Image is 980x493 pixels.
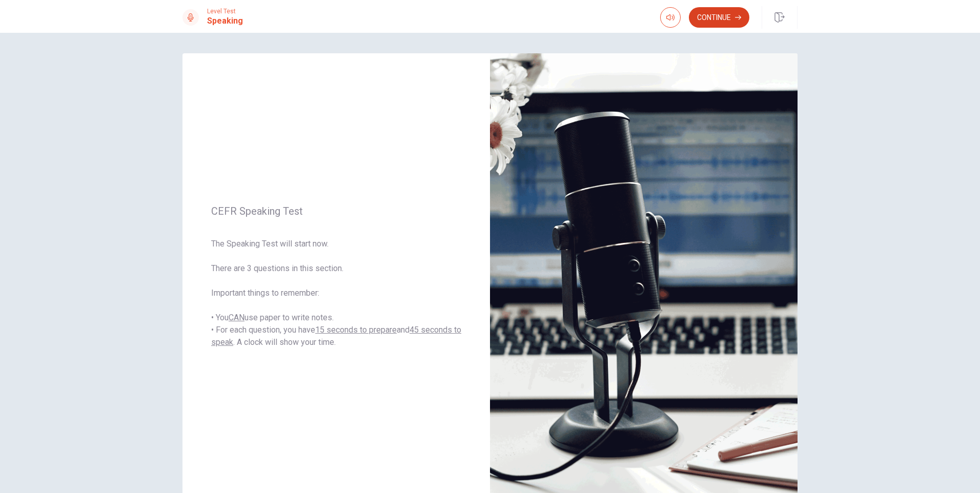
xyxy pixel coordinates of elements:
[315,325,397,335] u: 15 seconds to prepare
[211,238,461,348] span: The Speaking Test will start now. There are 3 questions in this section. Important things to reme...
[211,205,461,217] span: CEFR Speaking Test
[207,8,243,15] span: Level Test
[229,313,244,322] u: CAN
[689,7,749,28] button: Continue
[207,15,243,27] h1: Speaking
